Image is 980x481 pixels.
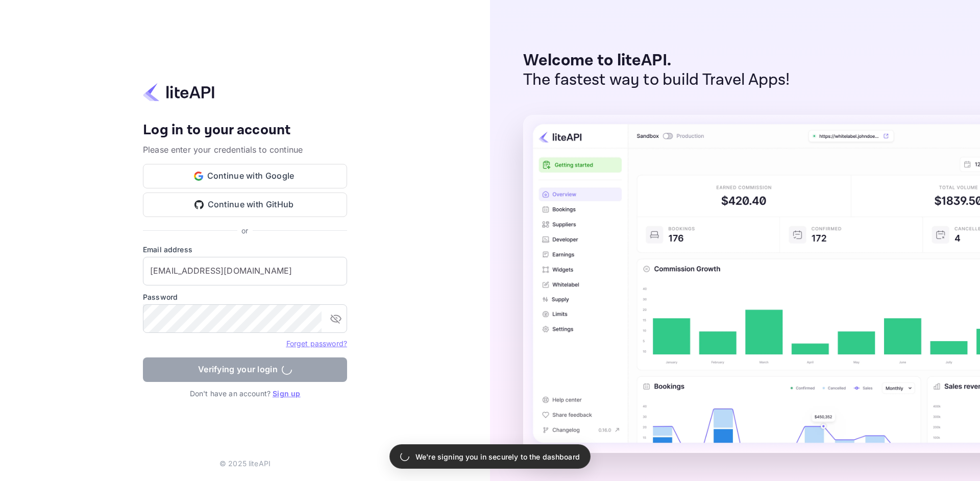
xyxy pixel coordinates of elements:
p: Please enter your credentials to continue [143,143,347,156]
label: Email address [143,244,347,255]
h4: Log in to your account [143,122,347,139]
button: Continue with GitHub [143,193,347,217]
a: Forget password? [286,339,347,348]
img: liteapi [143,82,214,102]
a: Sign up [273,389,300,398]
p: We're signing you in securely to the dashboard [415,451,580,462]
p: The fastest way to build Travel Apps! [523,70,790,90]
p: or [241,225,248,236]
button: toggle password visibility [326,308,346,329]
label: Password [143,292,347,302]
a: Forget password? [286,338,347,348]
p: Welcome to liteAPI. [523,51,790,70]
p: © 2025 liteAPI [219,458,271,469]
button: Continue with Google [143,164,347,188]
input: Enter your email address [143,257,347,285]
p: Don't have an account? [143,388,347,399]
